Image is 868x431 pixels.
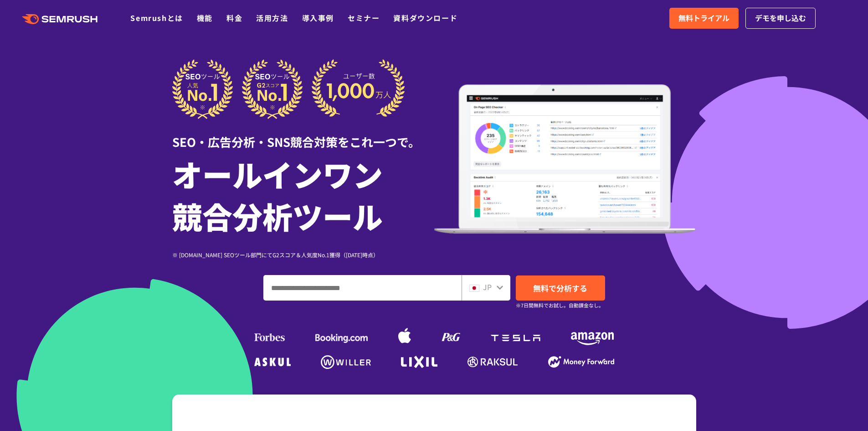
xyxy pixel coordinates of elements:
[264,275,461,300] input: ドメイン、キーワードまたはURLを入力してください
[393,12,457,23] a: 資料ダウンロード
[302,12,334,23] a: 導入事例
[172,250,434,259] div: ※ [DOMAIN_NAME] SEOツール部門にてG2スコア＆人気度No.1獲得（[DATE]時点）
[172,153,434,237] h1: オールインワン 競合分析ツール
[483,281,492,292] span: JP
[256,12,288,23] a: 活用方法
[348,12,380,23] a: セミナー
[197,12,213,23] a: 機能
[745,8,816,29] a: デモを申し込む
[516,301,604,310] small: ※7日間無料でお試し。自動課金なし。
[533,282,587,294] span: 無料で分析する
[755,12,806,24] span: デモを申し込む
[172,119,434,151] div: SEO・広告分析・SNS競合対策をこれ一つで。
[226,12,242,23] a: 料金
[669,8,739,29] a: 無料トライアル
[130,12,183,23] a: Semrushとは
[516,275,605,301] a: 無料で分析する
[678,12,729,24] span: 無料トライアル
